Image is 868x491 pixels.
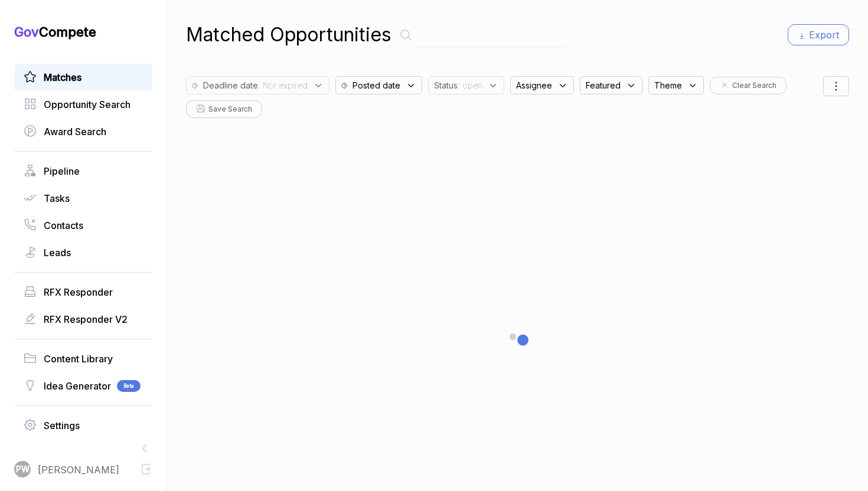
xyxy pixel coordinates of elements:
span: : open [458,79,482,91]
a: Award Search [24,125,143,139]
button: Clear Search [710,77,787,94]
span: Clear Search [732,80,776,91]
span: Leads [44,245,71,260]
span: Matches [44,70,81,84]
span: Theme [654,79,682,91]
h1: Matched Opportunities [186,21,391,49]
span: Featured [586,79,621,91]
span: Beta [117,380,141,392]
span: Gov [14,24,39,40]
a: RFX Responder V2 [24,312,143,326]
span: Pipeline [44,164,80,178]
a: Settings [24,418,143,433]
img: loading animation [488,313,547,372]
span: Assignee [516,79,552,91]
a: Leads [24,245,143,260]
a: Idea GeneratorBeta [24,379,143,393]
span: Content Library [44,352,113,366]
a: Matches [24,70,143,84]
button: Save Search [186,100,262,118]
span: Tasks [44,191,70,205]
a: RFX Responder [24,285,143,299]
span: Status [434,79,458,91]
span: RFX Responder [44,285,113,299]
span: Award Search [44,125,106,139]
span: PW [16,463,30,476]
button: Export [788,24,849,45]
h1: Compete [14,24,152,40]
span: Idea Generator [44,379,111,393]
a: Opportunity Search [24,97,143,112]
span: Opportunity Search [44,97,130,112]
a: Tasks [24,191,143,205]
a: Contacts [24,218,143,233]
span: [PERSON_NAME] [38,463,119,477]
span: Settings [44,418,80,433]
span: Posted date [353,79,400,91]
span: Save Search [208,104,252,114]
span: Contacts [44,218,83,233]
a: Content Library [24,352,143,366]
span: RFX Responder V2 [44,312,128,326]
span: : Not expired [258,79,308,91]
span: Deadline date [203,79,258,91]
a: Pipeline [24,164,143,178]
